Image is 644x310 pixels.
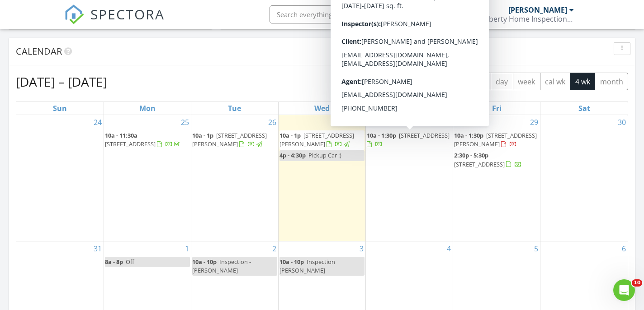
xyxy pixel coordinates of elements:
[92,115,104,130] a: Go to August 24, 2025
[513,73,540,90] button: week
[367,131,450,148] a: 10a - 1:30p [STREET_ADDRESS]
[313,102,331,115] a: Wednesday
[279,131,301,139] span: 10a - 1p
[226,102,243,115] a: Tuesday
[183,241,191,256] a: Go to September 1, 2025
[367,131,396,139] span: 10a - 1:30p
[308,151,341,159] span: Pickup Car :)
[105,131,181,148] a: 10a - 11:30a [STREET_ADDRESS]
[613,279,635,301] iframe: Intercom live chat
[16,45,62,57] span: Calendar
[577,102,592,115] a: Saturday
[126,258,134,266] span: Off
[16,73,107,91] h2: [DATE] – [DATE]
[540,115,628,241] td: Go to August 30, 2025
[445,72,466,91] button: Next
[105,131,137,139] span: 10a - 11:30a
[385,73,418,90] button: [DATE]
[616,115,628,130] a: Go to August 30, 2025
[366,115,453,241] td: Go to August 28, 2025
[191,115,278,241] td: Go to August 26, 2025
[454,150,539,170] a: 2:30p - 5:30p [STREET_ADDRESS]
[540,73,571,90] button: cal wk
[192,131,267,148] a: 10a - 1p [STREET_ADDRESS][PERSON_NAME]
[51,102,69,115] a: Sunday
[471,73,491,90] button: list
[90,5,165,23] span: SPECTORA
[595,73,628,90] button: month
[401,102,418,115] a: Thursday
[192,258,251,274] span: Inspection - [PERSON_NAME]
[367,130,452,150] a: 10a - 1:30p [STREET_ADDRESS]
[454,131,483,139] span: 10a - 1:30p
[270,5,450,23] input: Search everything...
[105,258,123,266] span: 8a - 8p
[424,72,445,91] button: Previous
[192,131,213,139] span: 10a - 1p
[454,151,522,168] a: 2:30p - 5:30p [STREET_ADDRESS]
[528,115,540,130] a: Go to August 29, 2025
[270,241,278,256] a: Go to September 2, 2025
[64,12,165,31] a: SPECTORA
[453,115,540,241] td: Go to August 29, 2025
[192,131,267,148] span: [STREET_ADDRESS][PERSON_NAME]
[16,115,104,241] td: Go to August 24, 2025
[354,115,365,130] a: Go to August 27, 2025
[279,258,335,274] span: Inspection [PERSON_NAME]
[490,102,503,115] a: Friday
[266,115,278,130] a: Go to August 26, 2025
[632,279,642,287] span: 10
[454,131,537,148] a: 10a - 1:30p [STREET_ADDRESS][PERSON_NAME]
[441,115,453,130] a: Go to August 28, 2025
[445,241,453,256] a: Go to September 4, 2025
[179,115,191,130] a: Go to August 25, 2025
[454,131,537,148] span: [STREET_ADDRESS][PERSON_NAME]
[192,130,277,150] a: 10a - 1p [STREET_ADDRESS][PERSON_NAME]
[532,241,540,256] a: Go to September 5, 2025
[454,151,488,159] span: 2:30p - 5:30p
[454,130,539,150] a: 10a - 1:30p [STREET_ADDRESS][PERSON_NAME]
[105,130,190,150] a: 10a - 11:30a [STREET_ADDRESS]
[92,241,104,256] a: Go to August 31, 2025
[399,131,450,139] span: [STREET_ADDRESS]
[454,160,505,168] span: [STREET_ADDRESS]
[279,130,365,150] a: 10a - 1p [STREET_ADDRESS][PERSON_NAME]
[483,14,574,23] div: Liberty Home Inspection Services
[104,115,191,241] td: Go to August 25, 2025
[279,151,306,159] span: 4p - 4:30p
[279,131,354,148] a: 10a - 1p [STREET_ADDRESS][PERSON_NAME]
[570,73,595,90] button: 4 wk
[278,115,365,241] td: Go to August 27, 2025
[508,5,567,14] div: [PERSON_NAME]
[137,102,157,115] a: Monday
[279,258,304,266] span: 10a - 10p
[620,241,628,256] a: Go to September 6, 2025
[279,131,354,148] span: [STREET_ADDRESS][PERSON_NAME]
[64,5,84,24] img: The Best Home Inspection Software - Spectora
[358,241,365,256] a: Go to September 3, 2025
[192,258,217,266] span: 10a - 10p
[491,73,513,90] button: day
[105,140,156,148] span: [STREET_ADDRESS]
